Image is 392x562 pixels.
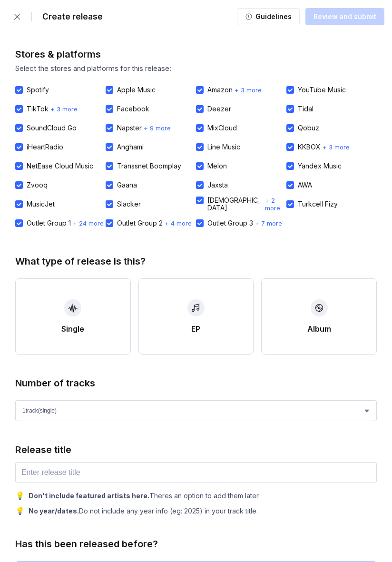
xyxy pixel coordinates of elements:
[207,181,228,189] div: Jaxsta
[261,278,377,355] button: Album
[15,538,158,550] div: Has this been released before?
[298,105,314,113] div: Tidal
[29,507,258,515] div: Do not include any year info (eg: 2025) in your track title.
[298,162,342,170] div: Yandex Music
[207,143,240,151] div: Line Music
[207,105,231,113] div: Deezer
[15,49,101,60] div: Stores & platforms
[15,256,146,267] div: What type of release is this?
[235,86,262,94] span: + 3 more
[255,219,282,227] span: + 7 more
[298,200,338,208] div: Turkcell Fizy
[27,86,49,94] div: Spotify
[165,219,192,227] span: + 4 more
[117,200,141,208] div: Slacker
[73,219,104,227] span: + 24 more
[15,64,377,73] div: Select the stores and platforms for this release:
[27,162,93,170] div: NetEase Cloud Music
[50,105,78,113] span: + 3 more
[27,219,71,227] div: Outlet Group 1
[117,143,144,151] div: Anghami
[15,506,25,515] div: 💡
[207,219,253,227] div: Outlet Group 3
[117,124,142,132] div: Napster
[253,12,292,21] div: Guidelines
[37,12,103,21] div: Create release
[144,124,171,132] span: + 9 more
[117,86,156,94] div: Apple Music
[307,324,331,334] div: Album
[138,278,254,355] button: EP
[323,143,350,151] span: + 3 more
[61,324,84,334] div: Single
[298,143,321,151] div: KKBOX
[30,12,33,21] div: |
[265,197,286,212] span: + 2 more
[191,324,200,334] div: EP
[207,162,227,170] div: Melon
[117,219,163,227] div: Outlet Group 2
[117,162,181,170] div: Transsnet Boomplay
[29,492,149,500] b: Don't include featured artists here.
[207,124,237,132] div: MixCloud
[298,124,319,132] div: Qobuz
[29,492,260,500] div: Theres an option to add them later.
[298,86,346,94] div: YouTube Music
[298,181,312,189] div: AWA
[117,181,137,189] div: Gaana
[15,491,25,500] div: 💡
[27,105,49,113] div: TikTok
[27,181,48,189] div: Zvooq
[15,278,131,355] button: Single
[207,197,263,212] div: [DEMOGRAPHIC_DATA]
[15,444,71,455] div: Release title
[15,462,377,483] input: Enter release title
[15,377,95,389] div: Number of tracks
[27,200,55,208] div: MusicJet
[29,507,79,515] b: No year/dates.
[27,124,77,132] div: SoundCloud Go
[117,105,149,113] div: Facebook
[207,86,233,94] div: Amazon
[27,143,63,151] div: iHeartRadio
[237,8,300,25] button: Guidelines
